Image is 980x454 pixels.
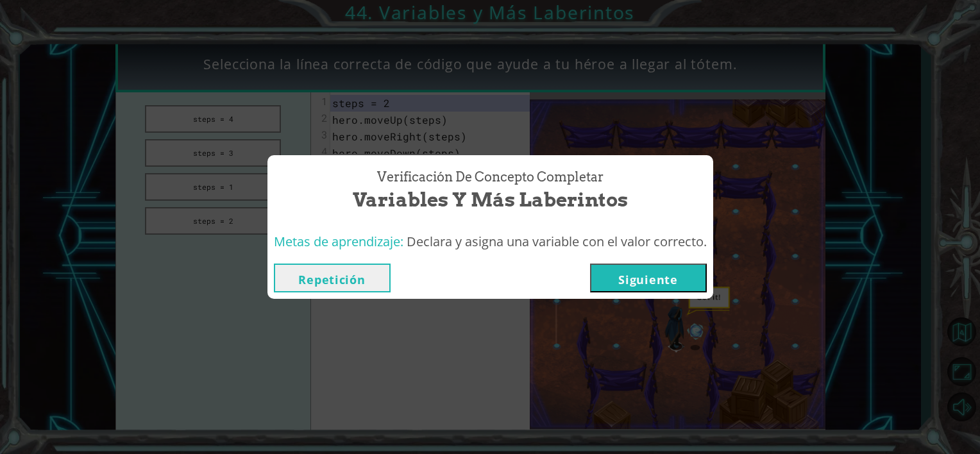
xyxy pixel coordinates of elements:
button: Repetición [274,264,391,292]
span: Metas de aprendizaje: [274,233,403,250]
span: Verificación de Concepto Completar [377,168,604,187]
button: Siguiente [590,264,707,292]
span: Variables y Más Laberintos [353,186,628,214]
span: Declara y asigna una variable con el valor correcto. [407,233,707,250]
